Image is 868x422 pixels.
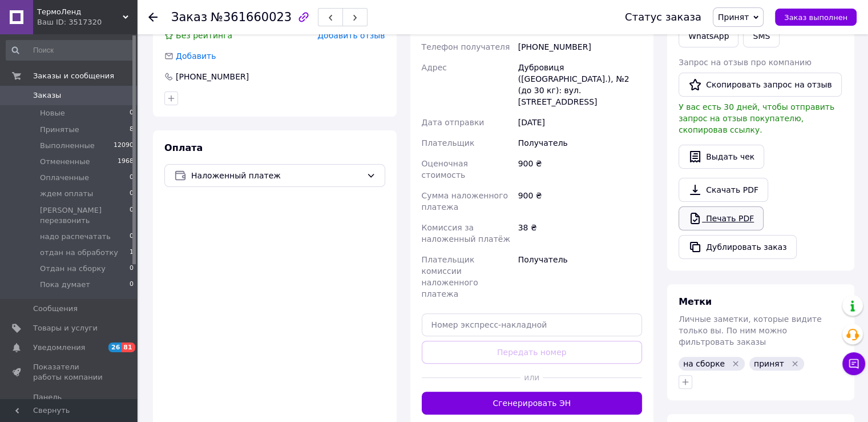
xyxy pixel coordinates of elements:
[775,9,857,26] button: Заказ выполнен
[422,191,508,212] span: Сумма наложенного платежа
[683,359,725,368] span: на сборке
[40,232,111,242] span: надо распечатать
[40,264,106,274] span: Отдан на сборку
[516,112,644,133] div: [DATE]
[516,133,644,153] div: Получатель
[679,178,768,202] a: Скачать PDF
[191,169,362,182] span: Наложенный платеж
[422,255,478,298] span: Плательщик комиссии наложенного платежа
[148,11,158,23] div: Вернуться назад
[130,189,134,199] span: 0
[130,248,134,258] span: 1
[679,102,834,134] span: У вас есть 30 дней, чтобы отправить запрос на отзыв покупателю, скопировав ссылку.
[171,10,207,24] span: Заказ
[679,25,738,47] a: WhatsApp
[33,392,106,413] span: Панель управления
[33,304,78,314] span: Сообщения
[114,141,134,151] span: 12090
[422,159,468,180] span: Оценочная стоимость
[422,223,510,244] span: Комиссия за наложенный платёж
[679,235,797,259] button: Дублировать заказ
[130,280,134,290] span: 0
[784,13,847,22] span: Заказ выполнен
[37,7,123,17] span: ТермоЛенд
[33,323,98,333] span: Товары и услуги
[40,173,89,183] span: Оплаченные
[130,173,134,183] span: 0
[516,217,644,249] div: 38 ₴
[516,37,644,57] div: [PHONE_NUMBER]
[33,362,106,383] span: Показатели работы компании
[40,157,90,167] span: Отмененные
[625,11,701,23] div: Статус заказа
[754,359,784,368] span: принят
[679,145,764,169] button: Выдать чек
[122,343,135,352] span: 81
[422,313,643,336] input: Номер экспресс-накладной
[40,280,90,290] span: Пока думает
[731,359,740,368] svg: Удалить метку
[37,17,137,27] div: Ваш ID: 3517320
[842,352,865,375] button: Чат с покупателем
[40,125,79,135] span: Принятые
[516,153,644,185] div: 900 ₴
[40,205,130,226] span: [PERSON_NAME] перезвонить
[317,31,385,40] span: Добавить отзыв
[33,90,61,101] span: Заказы
[422,42,510,51] span: Телефон получателя
[679,58,812,67] span: Запрос на отзыв про компанию
[130,125,134,135] span: 8
[422,63,447,72] span: Адрес
[718,13,749,22] span: Принят
[520,372,543,383] span: или
[6,40,135,61] input: Поиск
[130,264,134,274] span: 0
[175,71,250,82] div: [PHONE_NUMBER]
[422,392,643,415] button: Сгенерировать ЭН
[516,57,644,112] div: Дубровиця ([GEOGRAPHIC_DATA].), №2 (до 30 кг): вул. [STREET_ADDRESS]
[40,189,93,199] span: ждем оплаты
[40,248,118,258] span: отдан на обработку
[743,25,780,47] button: SMS
[211,10,292,24] span: №361660023
[164,142,203,153] span: Оплата
[516,249,644,304] div: Получатель
[422,138,475,148] span: Плательщик
[108,343,122,352] span: 26
[33,343,85,353] span: Уведомления
[679,206,764,230] a: Печать PDF
[516,185,644,217] div: 900 ₴
[130,108,134,118] span: 0
[40,141,95,151] span: Выполненные
[679,73,842,97] button: Скопировать запрос на отзыв
[130,232,134,242] span: 0
[176,51,216,61] span: Добавить
[33,71,114,81] span: Заказы и сообщения
[790,359,800,368] svg: Удалить метку
[422,118,485,127] span: Дата отправки
[176,31,232,40] span: Без рейтинга
[40,108,65,118] span: Новые
[118,157,134,167] span: 1968
[679,314,822,347] span: Личные заметки, которые видите только вы. По ним можно фильтровать заказы
[679,296,712,307] span: Метки
[130,205,134,226] span: 0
